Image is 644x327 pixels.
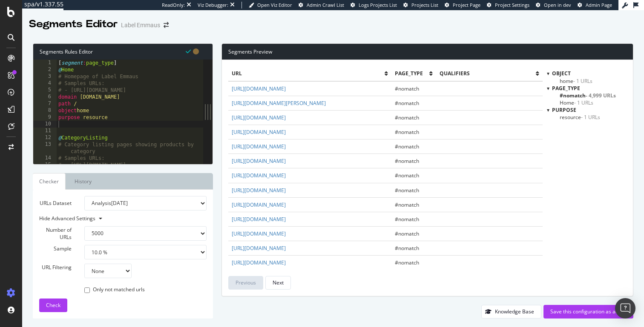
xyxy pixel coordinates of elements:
[578,2,612,9] a: Admin Page
[232,201,286,208] a: [URL][DOMAIN_NAME]
[307,2,344,8] span: Admin Crawl List
[164,22,169,28] div: arrow-right-arrow-left
[236,279,256,286] div: Previous
[395,187,419,194] span: #nomatch
[395,100,419,107] span: #nomatch
[121,21,160,29] div: Label Emmaus
[232,259,286,266] a: [URL][DOMAIN_NAME]
[581,114,600,121] span: - 1 URLs
[33,80,57,87] div: 4
[273,279,284,286] div: Next
[395,259,419,266] span: #nomatch
[33,73,57,80] div: 3
[257,2,292,8] span: Open Viz Editor
[351,2,397,9] a: Logs Projects List
[33,173,66,190] a: Checker
[33,66,57,73] div: 2
[33,141,57,155] div: 13
[586,92,616,99] span: - 4,999 URLs
[232,100,326,107] a: [URL][DOMAIN_NAME][PERSON_NAME]
[395,172,419,179] span: #nomatch
[586,2,612,8] span: Admin Page
[33,60,57,66] div: 1
[232,128,286,136] a: [URL][DOMAIN_NAME]
[395,70,429,77] span: page_type
[232,70,385,77] span: url
[33,264,78,271] label: URL Filtering
[573,77,592,85] span: - 1 URLs
[265,276,291,290] button: Next
[560,114,600,121] span: Click to filter purpose on resource
[33,121,57,128] div: 10
[232,172,286,179] a: [URL][DOMAIN_NAME]
[445,2,480,9] a: Project Page
[487,2,529,9] a: Project Settings
[186,47,191,55] span: Syntax is valid
[453,2,480,8] span: Project Page
[395,230,419,237] span: #nomatch
[84,286,145,294] label: Only not matched urls
[39,299,67,312] button: Check
[33,94,57,100] div: 6
[543,305,633,318] button: Save this configuration as active
[299,2,344,9] a: Admin Crawl List
[232,114,286,121] a: [URL][DOMAIN_NAME]
[232,216,286,223] a: [URL][DOMAIN_NAME]
[198,2,228,9] div: Viz Debugger:
[395,143,419,150] span: #nomatch
[395,128,419,136] span: #nomatch
[33,196,78,210] label: URLs Dataset
[33,155,57,162] div: 14
[495,2,529,8] span: Project Settings
[403,2,438,9] a: Projects List
[228,276,263,290] button: Previous
[481,305,541,318] button: Knowledge Base
[536,2,571,9] a: Open in dev
[560,77,592,85] span: Click to filter object on home
[552,106,576,114] span: purpose
[46,301,60,309] span: Check
[29,17,118,31] div: Segments Editor
[395,114,419,121] span: #nomatch
[33,87,57,94] div: 5
[33,134,57,141] div: 12
[222,44,633,60] div: Segments Preview
[193,47,199,55] span: You have unsaved modifications
[232,85,286,92] a: [URL][DOMAIN_NAME]
[232,230,286,237] a: [URL][DOMAIN_NAME]
[33,128,57,134] div: 11
[395,245,419,252] span: #nomatch
[33,162,57,168] div: 15
[33,44,213,60] div: Segments Rules Editor
[33,107,57,114] div: 8
[395,85,419,92] span: #nomatch
[33,114,57,121] div: 9
[395,216,419,223] span: #nomatch
[395,157,419,165] span: #nomatch
[615,298,635,318] div: Open Intercom Messenger
[560,99,593,106] span: Click to filter page_type on Home
[33,215,200,222] div: Hide Advanced Settings
[359,2,397,8] span: Logs Projects List
[33,245,78,252] label: Sample
[560,92,616,99] span: Click to filter page_type on #nomatch
[544,2,571,8] span: Open in dev
[232,143,286,150] a: [URL][DOMAIN_NAME]
[162,2,185,9] div: ReadOnly:
[84,287,90,293] input: Only not matched urls
[495,308,534,315] div: Knowledge Base
[232,245,286,252] a: [URL][DOMAIN_NAME]
[232,187,286,194] a: [URL][DOMAIN_NAME]
[440,70,536,77] span: qualifiers
[395,201,419,208] span: #nomatch
[68,173,98,190] a: History
[481,308,541,315] a: Knowledge Base
[33,226,78,241] label: Number of URLs
[33,100,57,107] div: 7
[550,308,627,315] div: Save this configuration as active
[552,70,571,77] span: object
[249,2,292,9] a: Open Viz Editor
[574,99,593,106] span: - 1 URLs
[552,85,580,92] span: page_type
[411,2,438,8] span: Projects List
